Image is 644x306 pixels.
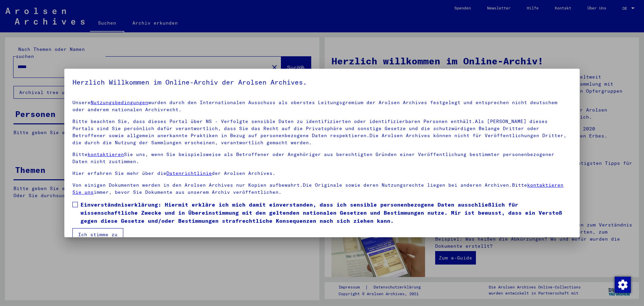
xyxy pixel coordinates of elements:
[72,228,123,241] button: Ich stimme zu
[88,151,124,157] a: kontaktieren
[72,118,572,146] p: Bitte beachten Sie, dass dieses Portal über NS - Verfolgte sensible Daten zu identifizierten oder...
[72,77,572,88] h5: Herzlich Willkommen im Online-Archiv der Arolsen Archives.
[80,201,572,225] span: Einverständniserklärung: Hiermit erkläre ich mich damit einverstanden, dass ich sensible personen...
[72,151,572,165] p: Bitte Sie uns, wenn Sie beispielsweise als Betroffener oder Angehöriger aus berechtigten Gründen ...
[72,182,572,196] p: Von einigen Dokumenten werden in den Arolsen Archives nur Kopien aufbewahrt.Die Originale sowie d...
[72,99,572,113] p: Unsere wurden durch den Internationalen Ausschuss als oberstes Leitungsgremium der Arolsen Archiv...
[615,277,631,293] img: Zustimmung ändern
[72,170,572,177] p: Hier erfahren Sie mehr über die der Arolsen Archives.
[614,276,631,293] div: Zustimmung ändern
[91,99,148,105] a: Nutzungsbedingungen
[166,170,212,176] a: Datenrichtlinie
